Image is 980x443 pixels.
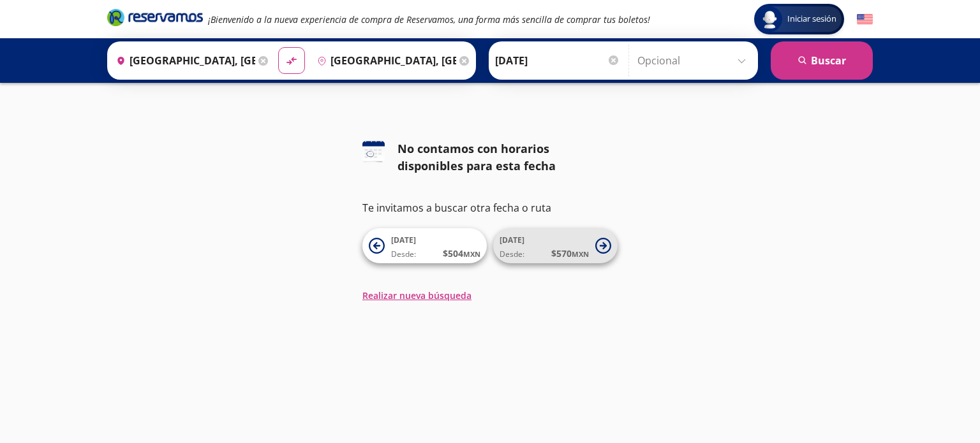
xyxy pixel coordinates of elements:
[857,11,873,27] button: English
[362,289,471,302] button: Realizar nueva búsqueda
[493,228,618,263] button: [DATE]Desde:$570MXN
[312,45,456,76] input: Buscar Destino
[551,247,589,260] span: $ 570
[500,249,524,260] span: Desde:
[362,200,618,215] p: Te invitamos a buscar otra fecha o ruta
[391,249,416,260] span: Desde:
[111,45,255,76] input: Buscar Origen
[771,41,873,80] button: Buscar
[107,8,203,27] i: Brand Logo
[572,249,589,259] small: MXN
[391,235,416,245] span: [DATE]
[495,45,620,76] input: Elegir Fecha
[397,140,618,175] div: No contamos con horarios disponibles para esta fecha
[637,45,752,76] input: Opcional
[208,13,650,25] em: ¡Bienvenido a la nueva experiencia de compra de Reservamos, una forma más sencilla de comprar tus...
[362,228,487,263] button: [DATE]Desde:$504MXN
[500,235,524,245] span: [DATE]
[107,8,203,31] a: Brand Logo
[443,247,480,260] span: $ 504
[782,13,842,25] span: Iniciar sesión
[463,249,480,259] small: MXN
